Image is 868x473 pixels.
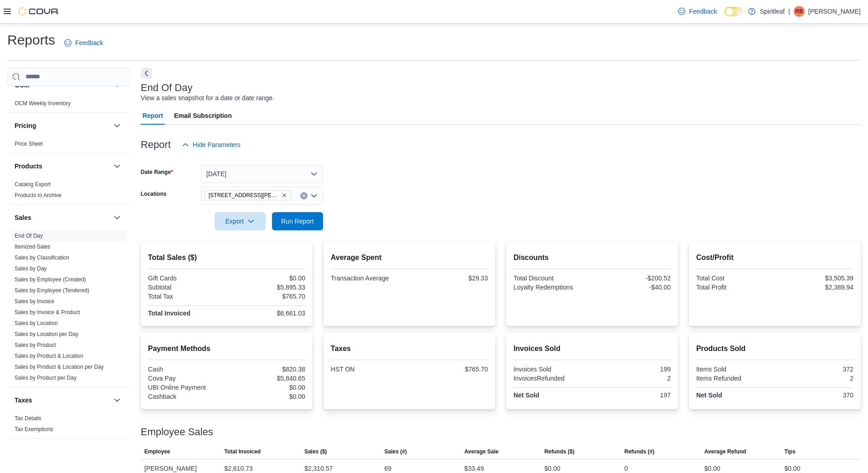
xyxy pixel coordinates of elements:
[594,375,671,382] div: 2
[272,212,323,230] button: Run Report
[215,212,266,230] button: Export
[594,284,671,291] div: -$40.00
[148,275,225,282] div: Gift Cards
[7,98,130,112] div: OCM
[331,343,488,354] h2: Taxes
[220,212,260,230] span: Export
[15,320,58,327] span: Sales by Location
[15,363,104,371] span: Sales by Product & Location per Day
[15,341,56,349] span: Sales by Product
[696,366,773,373] div: Items Sold
[776,392,853,399] div: 370
[331,275,408,282] div: Transaction Average
[141,93,274,103] div: View a sales snapshot for a date or date range.
[411,366,488,373] div: $765.70
[464,448,498,455] span: Average Sale
[7,413,130,438] div: Taxes
[15,396,110,405] button: Taxes
[15,254,69,261] span: Sales by Classification
[331,366,408,373] div: HST ON
[148,343,305,354] h2: Payment Methods
[15,233,43,239] a: End Of Day
[15,181,51,188] a: Catalog Export
[15,140,43,147] span: Price Sheet
[696,275,773,282] div: Total Cost
[228,393,305,400] div: $0.00
[15,342,56,348] a: Sales by Product
[15,353,83,359] a: Sales by Product & Location
[282,193,287,198] button: Remove 555 - Spiritleaf Lawrence Ave (North York) from selection in this group
[15,192,62,198] a: Products to Archive
[15,265,47,272] a: Sales by Day
[15,287,89,294] a: Sales by Employee (Tendered)
[228,284,305,291] div: $5,895.33
[15,213,31,222] h3: Sales
[15,265,47,272] span: Sales by Day
[15,309,80,315] a: Sales by Invoice & Product
[15,276,86,283] a: Sales by Employee (Created)
[61,34,107,52] a: Feedback
[689,7,717,16] span: Feedback
[15,415,41,422] span: Tax Details
[15,374,77,381] span: Sales by Product per Day
[141,168,173,176] label: Date Range
[112,212,123,223] button: Sales
[141,190,167,198] label: Locations
[148,393,225,400] div: Cashback
[514,343,671,354] h2: Invoices Sold
[15,162,110,171] button: Products
[544,448,575,455] span: Refunds ($)
[514,366,591,373] div: Invoices Sold
[15,232,43,239] span: End Of Day
[696,252,853,263] h2: Cost/Profit
[228,366,305,373] div: $820.38
[7,138,130,153] div: Pricing
[178,136,244,154] button: Hide Parameters
[15,243,51,250] span: Itemized Sales
[148,310,190,317] strong: Total Invoiced
[594,275,671,282] div: -$200.52
[15,415,41,422] a: Tax Details
[331,252,488,263] h2: Average Spent
[148,252,305,263] h2: Total Sales ($)
[15,287,89,294] span: Sales by Employee (Tendered)
[304,448,327,455] span: Sales ($)
[228,310,305,317] div: $6,661.03
[310,192,318,199] button: Open list of options
[141,427,213,437] h3: Employee Sales
[15,121,36,130] h3: Pricing
[808,6,861,17] p: [PERSON_NAME]
[15,298,54,305] a: Sales by Invoice
[776,366,853,373] div: 372
[796,6,803,17] span: RB
[148,384,225,391] div: UBI Online Payment
[696,392,722,399] strong: Net Sold
[75,38,103,47] span: Feedback
[514,275,591,282] div: Total Discount
[696,284,773,291] div: Total Profit
[281,217,314,226] span: Run Report
[15,192,62,199] span: Products to Archive
[141,82,193,93] h3: End Of Day
[228,293,305,300] div: $765.70
[18,7,59,16] img: Cova
[15,352,83,360] span: Sales by Product & Location
[594,392,671,399] div: 197
[112,395,123,406] button: Taxes
[624,448,654,455] span: Refunds (#)
[148,366,225,373] div: Cash
[724,7,744,16] input: Dark Mode
[15,181,51,188] span: Catalog Export
[514,284,591,291] div: Loyalty Redemptions
[193,140,241,149] span: Hide Parameters
[148,284,225,291] div: Subtotal
[15,426,53,432] a: Tax Exemptions
[794,6,805,17] div: Rosanne B
[144,448,170,455] span: Employee
[15,298,54,305] span: Sales by Invoice
[15,375,77,381] a: Sales by Product per Day
[776,284,853,291] div: $2,389.94
[7,230,130,387] div: Sales
[788,6,790,17] p: |
[228,275,305,282] div: $0.00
